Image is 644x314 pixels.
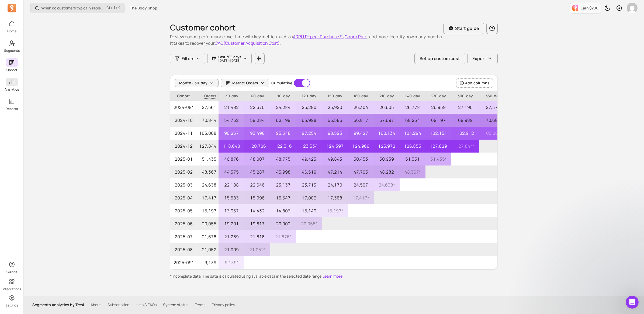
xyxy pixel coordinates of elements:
[472,55,486,62] span: Export
[100,258,114,269] span: smiley reaction
[626,296,639,309] iframe: Intercom live chat
[322,153,348,165] p: 49,843
[296,191,322,204] p: 17,002
[244,191,270,204] p: 15,996
[72,258,86,269] span: disappointed reaction
[179,80,207,86] span: Month / 30-day
[197,114,219,127] p: 70,844
[6,107,18,111] p: Reports
[271,80,292,86] label: Cumulative
[270,127,296,140] p: 95,548
[348,153,374,165] p: 50,453
[348,114,374,127] p: 66,817
[170,91,197,101] p: Cohort
[293,33,304,40] button: ARPU
[219,204,244,217] p: 13,957
[6,259,18,275] button: Guides
[323,274,342,279] button: Learn more
[425,114,451,127] p: 69,197
[244,91,270,101] p: 60-day
[162,2,172,12] button: Collapse window
[400,140,425,153] p: 126,855
[5,87,19,92] p: Analytics
[374,127,400,140] p: 100,134
[212,302,235,308] a: Privacy policy
[479,101,507,114] p: 27,376
[244,204,270,217] p: 14,432
[75,258,82,269] span: 😞
[219,230,244,243] p: 21,289
[103,258,110,269] span: 😃
[400,165,425,178] p: 48,367 *
[163,302,188,308] a: System status
[170,243,197,256] span: 2025-08
[322,101,348,114] p: 25,920
[232,80,258,86] span: Metric: Orders
[219,140,244,153] p: 118,640
[451,114,479,127] p: 69,989
[400,114,425,127] p: 68,254
[451,101,479,114] p: 27,190
[400,91,425,101] p: 240-day
[30,3,124,13] button: When do customers typically replenish a product?Ctrl+K
[170,204,197,217] span: 2025-05
[425,101,451,114] p: 26,959
[32,302,84,308] p: Segments Analytics by Tresl
[374,91,400,101] p: 210-day
[374,165,400,178] p: 48,282
[170,178,197,191] span: 2025-03
[218,59,241,62] p: [DATE] - [DATE]
[296,178,322,191] p: 23,713
[170,23,443,32] h1: Customer cohort
[71,276,114,280] a: Open in help center
[322,191,348,204] p: 17,368
[219,127,244,140] p: 90,267
[197,191,219,204] p: 17,417
[219,217,244,230] p: 19,201
[296,101,322,114] p: 25,280
[197,165,219,178] p: 48,367
[197,153,219,165] p: 51,435
[348,91,374,101] p: 180-day
[172,2,182,12] div: Close
[170,191,197,204] span: 2025-04
[244,217,270,230] p: 19,617
[170,140,197,153] span: 2024-12
[374,153,400,165] p: 50,939
[197,230,219,243] p: 21,676
[170,114,197,127] span: 2024-10
[270,191,296,204] p: 16,547
[170,127,197,140] span: 2024-11
[170,33,443,46] p: Review cohort performance over time with key metrics such as , , , and more. Identify how many mo...
[400,127,425,140] p: 101,294
[270,140,296,153] p: 122,316
[570,3,601,13] button: Earn $200
[348,140,374,153] p: 124,966
[244,165,270,178] p: 45,287
[6,68,17,72] p: Cohort
[296,91,322,101] p: 120-day
[219,153,244,165] p: 46,876
[400,101,425,114] p: 26,778
[296,204,322,217] p: 15,149
[4,49,20,53] p: Segments
[270,204,296,217] p: 14,803
[170,101,197,114] span: 2024-09*
[451,127,479,140] p: 102,912
[270,217,296,230] p: 20,002
[348,101,374,114] p: 26,304
[602,3,613,13] button: Toggle dark mode
[219,243,244,256] p: 21,009
[219,91,244,101] p: 30-day
[296,114,322,127] p: 63,998
[270,178,296,191] p: 23,137
[219,191,244,204] p: 15,583
[170,274,498,279] p: * Incomplete data: The data is calculated using available data in the selected date range.
[270,165,296,178] p: 45,998
[244,243,270,256] p: 21,052 *
[322,140,348,153] p: 124,397
[374,101,400,114] p: 26,605
[197,243,219,256] p: 21,052
[108,302,129,308] a: Subscription
[296,217,322,230] p: 20,055 *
